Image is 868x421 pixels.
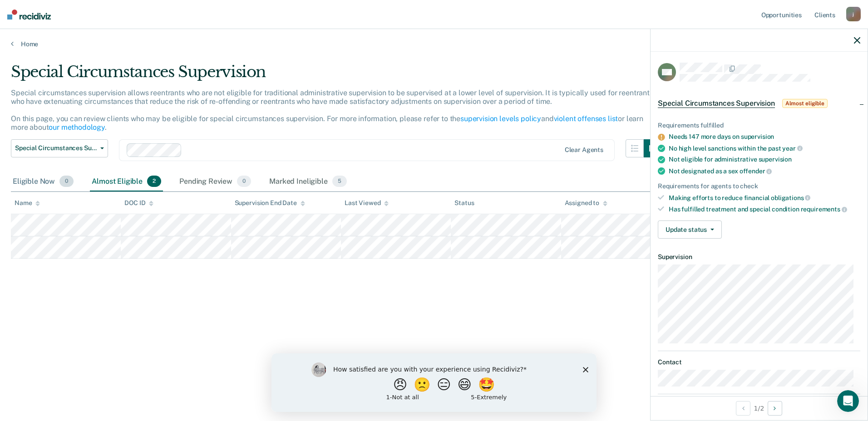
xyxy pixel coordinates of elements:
span: 5 [332,176,347,187]
span: offender [740,167,772,175]
dt: Supervision [658,253,860,261]
button: Update status [658,220,722,239]
div: Last Viewed [345,199,389,207]
dt: Contact [658,358,860,366]
span: Special Circumstances Supervision [658,99,775,108]
span: Almost eligible [782,99,828,108]
div: Special Circumstances SupervisionAlmost eligible [651,89,868,118]
div: Assigned to [565,199,607,207]
div: Almost Eligible [90,172,163,192]
button: Next Opportunity [768,401,782,416]
div: Clear agents [565,146,603,154]
div: Name [15,199,40,207]
div: Not designated as a sex [669,167,860,175]
div: Special Circumstances Supervision [11,63,662,88]
span: 0 [237,176,251,187]
img: Recidiviz [7,10,51,20]
div: Marked Ineligible [267,172,349,192]
iframe: Intercom live chat [837,390,859,412]
span: 2 [147,176,161,187]
span: 0 [59,176,74,187]
a: Home [11,40,857,48]
button: Previous Opportunity [736,401,750,416]
div: Has fulfilled treatment and special condition [669,205,860,213]
div: Not eligible for administrative [669,156,860,163]
div: Requirements fulfilled [658,122,860,129]
div: 1 / 2 [651,396,868,420]
div: j [846,7,861,21]
div: Status [454,199,474,207]
a: our methodology [49,123,105,132]
div: Eligible Now [11,172,75,192]
span: Special Circumstances Supervision [15,144,97,152]
div: DOC ID [124,199,153,207]
a: supervision levels policy [460,114,541,123]
div: Making efforts to reduce financial [669,194,860,202]
div: Supervision End Date [235,199,305,207]
iframe: Survey by Kim from Recidiviz [271,353,597,412]
div: Needs 147 more days on supervision [669,133,860,141]
p: Special circumstances supervision allows reentrants who are not eligible for traditional administ... [11,88,653,132]
div: Pending Review [178,172,253,192]
a: violent offenses list [554,114,618,123]
span: supervision [759,156,792,163]
div: Requirements for agents to check [658,182,860,190]
span: obligations [771,194,810,201]
span: requirements [801,206,847,213]
div: No high level sanctions within the past [669,144,860,152]
span: year [782,145,802,152]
